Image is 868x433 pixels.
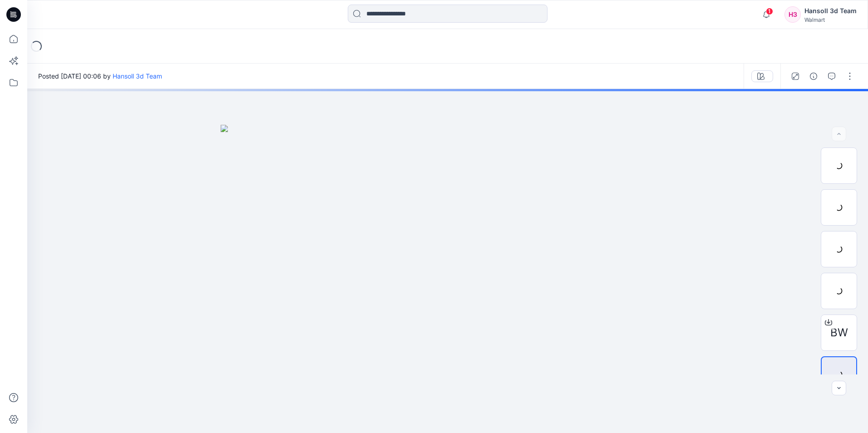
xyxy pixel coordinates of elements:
a: Hansoll 3d Team [113,72,162,80]
div: H3 [784,6,801,23]
button: Details [806,69,821,84]
div: Walmart [804,16,857,23]
span: Posted [DATE] 00:06 by [38,71,162,81]
img: eyJhbGciOiJIUzI1NiIsImtpZCI6IjAiLCJzbHQiOiJzZXMiLCJ0eXAiOiJKV1QifQ.eyJkYXRhIjp7InR5cGUiOiJzdG9yYW... [221,125,675,433]
div: Hansoll 3d Team [804,5,857,16]
span: BW [830,325,848,341]
span: 1 [766,8,773,15]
